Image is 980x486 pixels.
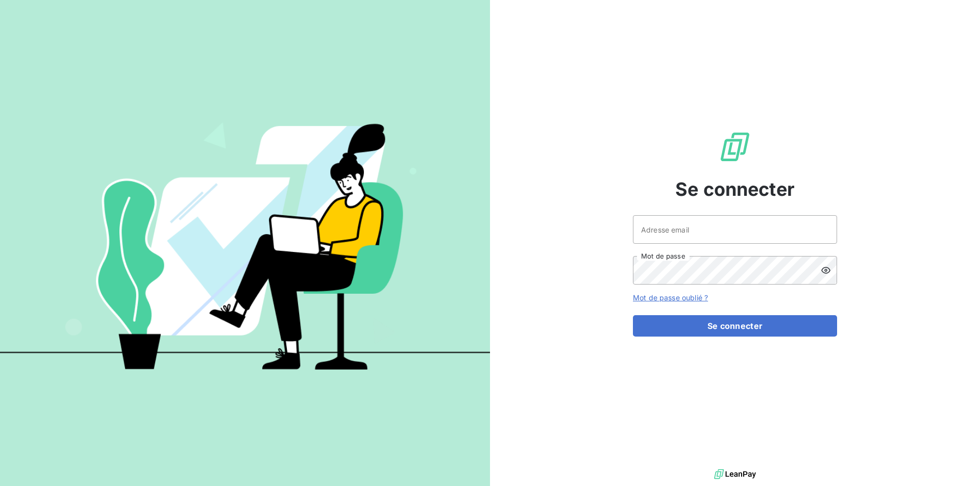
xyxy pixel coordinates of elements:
[719,131,751,163] img: Logo LeanPay
[675,175,795,203] span: Se connecter
[633,315,837,337] button: Se connecter
[714,467,756,482] img: logo
[633,293,708,302] a: Mot de passe oublié ?
[633,215,837,244] input: placeholder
